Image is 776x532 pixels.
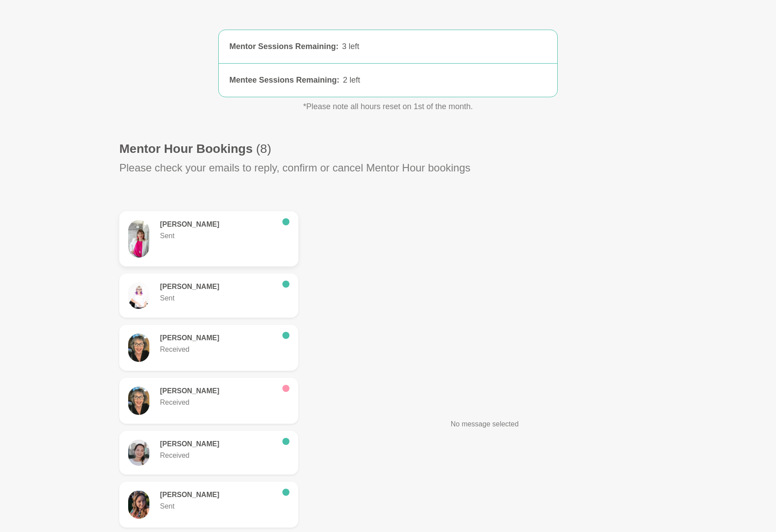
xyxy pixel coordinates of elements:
[229,41,339,53] div: Mentor Sessions Remaining :
[160,501,275,512] p: Sent
[176,101,600,113] p: *Please note all hours reset on 1st of the month.
[119,141,271,156] h1: Mentor Hour Bookings
[119,160,471,176] p: Please check your emails to reply, confirm or cancel Mentor Hour bookings
[342,41,547,53] div: 3 left
[256,142,271,156] span: (8)
[160,220,275,229] h6: [PERSON_NAME]
[160,344,275,355] p: Received
[451,419,519,429] p: No message selected
[160,231,275,241] p: Sent
[160,387,275,395] h6: [PERSON_NAME]
[160,440,275,448] h6: [PERSON_NAME]
[160,397,275,408] p: Received
[160,490,275,499] h6: [PERSON_NAME]
[160,293,275,304] p: Sent
[160,334,275,342] h6: [PERSON_NAME]
[343,74,547,86] div: 2 left
[229,74,339,86] div: Mentee Sessions Remaining :
[160,450,275,461] p: Received
[160,282,275,291] h6: [PERSON_NAME]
